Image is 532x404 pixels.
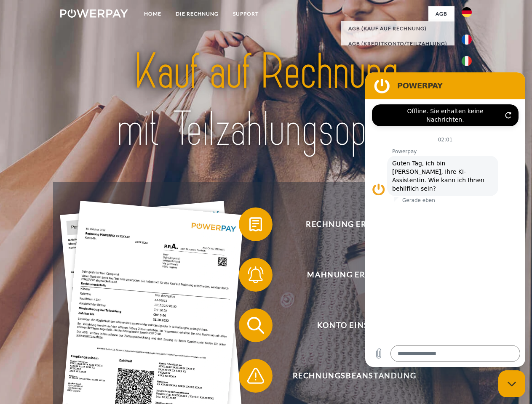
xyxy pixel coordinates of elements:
button: Mahnung erhalten? [239,258,458,292]
a: AGB (Kauf auf Rechnung) [341,21,454,36]
img: logo-powerpay-white.svg [60,9,128,18]
img: it [462,56,472,66]
img: de [462,7,472,17]
a: SUPPORT [226,6,266,21]
img: fr [462,35,472,45]
span: Rechnungsbeanstandung [251,359,457,393]
button: Konto einsehen [239,308,458,342]
span: Mahnung erhalten? [251,258,457,292]
span: Konto einsehen [251,308,457,342]
img: qb_search.svg [245,315,266,336]
a: AGB (Kreditkonto/Teilzahlung) [341,36,454,51]
img: qb_bill.svg [245,214,266,235]
img: qb_warning.svg [245,365,266,386]
img: title-powerpay_de.svg [80,40,452,161]
img: qb_bell.svg [245,264,266,285]
iframe: Messaging-Fenster [365,72,525,367]
iframe: Schaltfläche zum Öffnen des Messaging-Fensters; Konversation läuft [498,370,525,397]
button: Rechnungsbeanstandung [239,359,458,393]
a: Home [137,6,168,21]
span: Rechnung erhalten? [251,207,457,241]
button: Rechnung erhalten? [239,207,458,241]
a: DIE RECHNUNG [168,6,226,21]
a: agb [428,6,454,21]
